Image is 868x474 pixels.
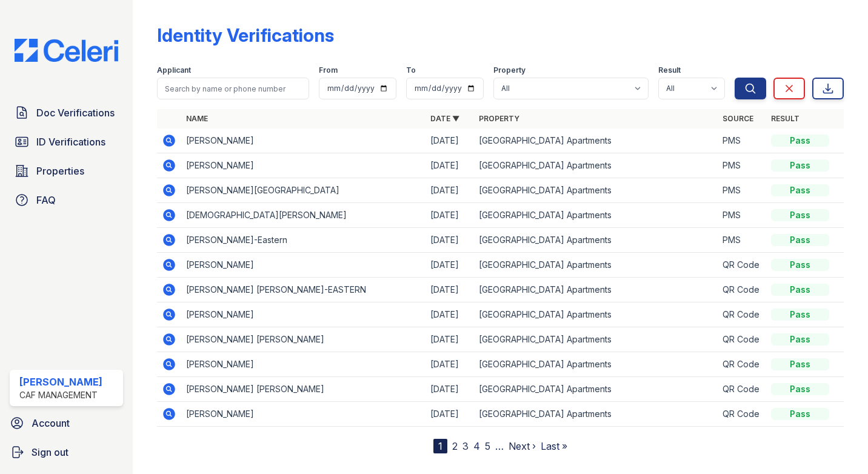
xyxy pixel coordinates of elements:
[718,327,766,352] td: QR Code
[433,439,447,453] div: 1
[430,114,459,123] a: Date ▼
[426,327,474,352] td: [DATE]
[474,327,718,352] td: [GEOGRAPHIC_DATA] Apartments
[181,129,425,153] td: [PERSON_NAME]
[426,402,474,427] td: [DATE]
[771,358,829,370] div: Pass
[771,114,800,123] a: Result
[493,65,526,75] label: Property
[181,302,425,327] td: [PERSON_NAME]
[771,284,829,296] div: Pass
[485,440,490,452] a: 5
[10,159,123,183] a: Properties
[36,105,115,120] span: Doc Verifications
[5,440,128,464] a: Sign out
[771,184,829,196] div: Pass
[771,234,829,246] div: Pass
[181,253,425,278] td: [PERSON_NAME]
[771,135,829,147] div: Pass
[771,408,829,420] div: Pass
[426,129,474,153] td: [DATE]
[718,178,766,203] td: PMS
[181,278,425,302] td: [PERSON_NAME] [PERSON_NAME]-EASTERN
[426,377,474,402] td: [DATE]
[10,130,123,154] a: ID Verifications
[5,411,128,435] a: Account
[19,389,102,401] div: CAF Management
[181,228,425,253] td: [PERSON_NAME]-Eastern
[181,377,425,402] td: [PERSON_NAME] [PERSON_NAME]
[495,439,504,453] span: …
[474,228,718,253] td: [GEOGRAPHIC_DATA] Apartments
[426,203,474,228] td: [DATE]
[718,203,766,228] td: PMS
[718,402,766,427] td: QR Code
[319,65,338,75] label: From
[718,302,766,327] td: QR Code
[718,278,766,302] td: QR Code
[426,253,474,278] td: [DATE]
[474,402,718,427] td: [GEOGRAPHIC_DATA] Apartments
[771,159,829,172] div: Pass
[186,114,208,123] a: Name
[723,114,753,123] a: Source
[474,278,718,302] td: [GEOGRAPHIC_DATA] Apartments
[718,129,766,153] td: PMS
[36,135,105,149] span: ID Verifications
[10,188,123,212] a: FAQ
[541,440,567,452] a: Last »
[32,445,68,459] span: Sign out
[718,352,766,377] td: QR Code
[181,203,425,228] td: [DEMOGRAPHIC_DATA][PERSON_NAME]
[426,352,474,377] td: [DATE]
[658,65,681,75] label: Result
[474,253,718,278] td: [GEOGRAPHIC_DATA] Apartments
[718,228,766,253] td: PMS
[426,278,474,302] td: [DATE]
[426,302,474,327] td: [DATE]
[771,383,829,395] div: Pass
[771,309,829,321] div: Pass
[181,178,425,203] td: [PERSON_NAME][GEOGRAPHIC_DATA]
[426,153,474,178] td: [DATE]
[406,65,416,75] label: To
[32,416,70,430] span: Account
[157,65,191,75] label: Applicant
[509,440,536,452] a: Next ›
[474,352,718,377] td: [GEOGRAPHIC_DATA] Apartments
[474,153,718,178] td: [GEOGRAPHIC_DATA] Apartments
[36,164,84,178] span: Properties
[718,153,766,178] td: PMS
[474,178,718,203] td: [GEOGRAPHIC_DATA] Apartments
[771,259,829,271] div: Pass
[5,39,128,62] img: CE_Logo_Blue-a8612792a0a2168367f1c8372b55b34899dd931a85d93a1a3d3e32e68fde9ad4.png
[771,209,829,221] div: Pass
[771,333,829,345] div: Pass
[718,253,766,278] td: QR Code
[181,402,425,427] td: [PERSON_NAME]
[426,178,474,203] td: [DATE]
[718,377,766,402] td: QR Code
[462,440,469,452] a: 3
[181,352,425,377] td: [PERSON_NAME]
[426,228,474,253] td: [DATE]
[181,153,425,178] td: [PERSON_NAME]
[157,24,334,46] div: Identity Verifications
[19,375,102,389] div: [PERSON_NAME]
[474,377,718,402] td: [GEOGRAPHIC_DATA] Apartments
[474,302,718,327] td: [GEOGRAPHIC_DATA] Apartments
[473,440,480,452] a: 4
[479,114,519,123] a: Property
[474,203,718,228] td: [GEOGRAPHIC_DATA] Apartments
[181,327,425,352] td: [PERSON_NAME] [PERSON_NAME]
[157,78,309,99] input: Search by name or phone number
[36,193,56,207] span: FAQ
[452,440,458,452] a: 2
[474,129,718,153] td: [GEOGRAPHIC_DATA] Apartments
[10,101,123,125] a: Doc Verifications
